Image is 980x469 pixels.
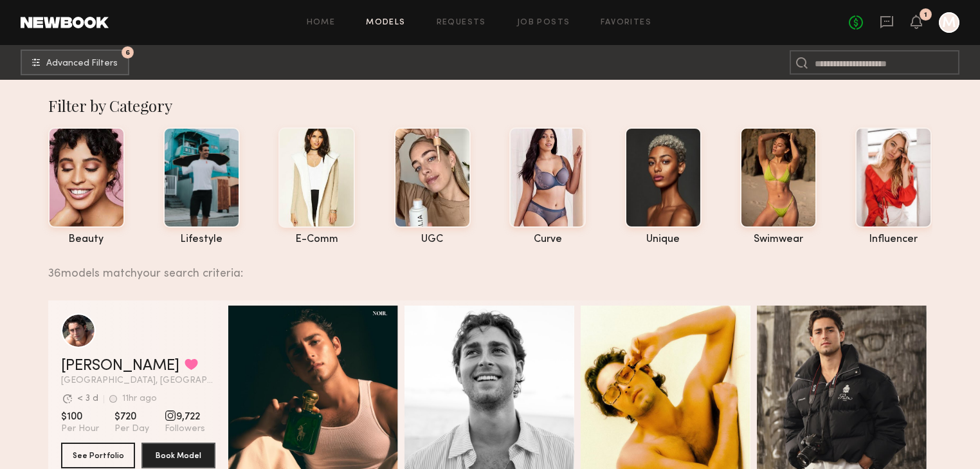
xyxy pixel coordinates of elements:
div: unique [625,234,702,245]
a: Models [366,19,405,27]
button: Book Model [141,443,215,468]
a: [PERSON_NAME] [61,358,179,374]
span: Per Hour [61,423,99,435]
span: [GEOGRAPHIC_DATA], [GEOGRAPHIC_DATA] [61,376,215,385]
div: Filter by Category [48,95,932,116]
div: e-comm [278,234,355,245]
a: Requests [437,19,486,27]
div: beauty [48,234,125,245]
a: M [939,12,959,33]
span: Advanced Filters [46,59,118,68]
span: 6 [125,50,130,55]
div: < 3 d [77,394,98,403]
span: 9,722 [165,410,205,423]
div: curve [509,234,586,245]
span: Followers [165,423,205,435]
a: Home [307,19,336,27]
div: lifestyle [163,234,240,245]
div: swimwear [740,234,817,245]
div: 36 models match your search criteria: [48,253,922,280]
span: $720 [114,410,149,423]
span: Per Day [114,423,149,435]
div: 1 [924,12,927,19]
button: See Portfolio [61,443,135,468]
div: influencer [855,234,932,245]
div: UGC [394,234,471,245]
a: Job Posts [517,19,570,27]
button: 6Advanced Filters [21,50,129,75]
span: $100 [61,410,99,423]
div: 11hr ago [122,394,157,403]
a: Favorites [601,19,651,27]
